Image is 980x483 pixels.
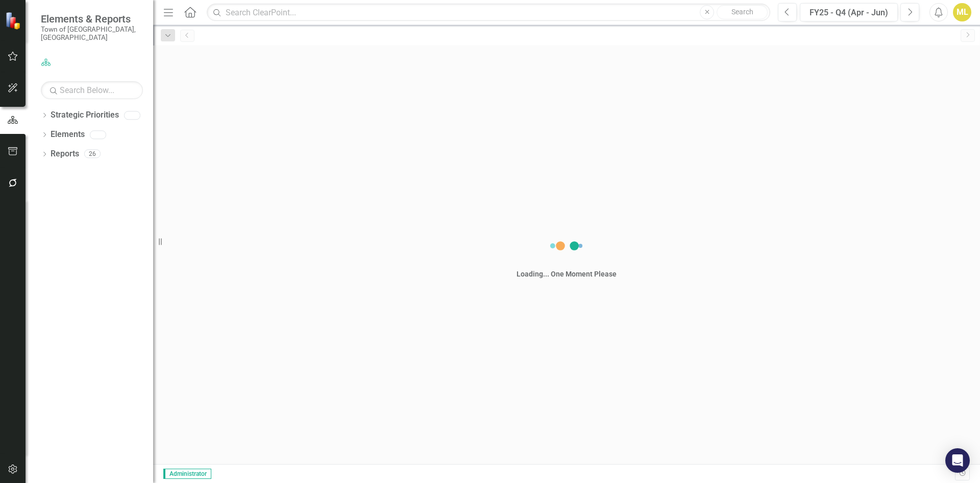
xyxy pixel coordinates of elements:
[717,5,768,19] button: Search
[207,4,770,21] input: Search ClearPoint...
[41,81,143,99] input: Search Below...
[803,7,894,19] div: FY25 - Q4 (Apr - Jun)
[51,109,119,121] a: Strategic Priorities
[41,25,143,42] small: Town of [GEOGRAPHIC_DATA], [GEOGRAPHIC_DATA]
[800,3,898,21] button: FY25 - Q4 (Apr - Jun)
[731,8,753,16] span: Search
[517,269,617,279] div: Loading... One Moment Please
[163,469,211,479] span: Administrator
[5,12,23,30] img: ClearPoint Strategy
[945,448,970,473] div: Open Intercom Messenger
[41,13,143,25] span: Elements & Reports
[953,3,971,21] button: ML
[51,148,79,160] a: Reports
[51,129,85,141] a: Elements
[84,150,101,158] div: 26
